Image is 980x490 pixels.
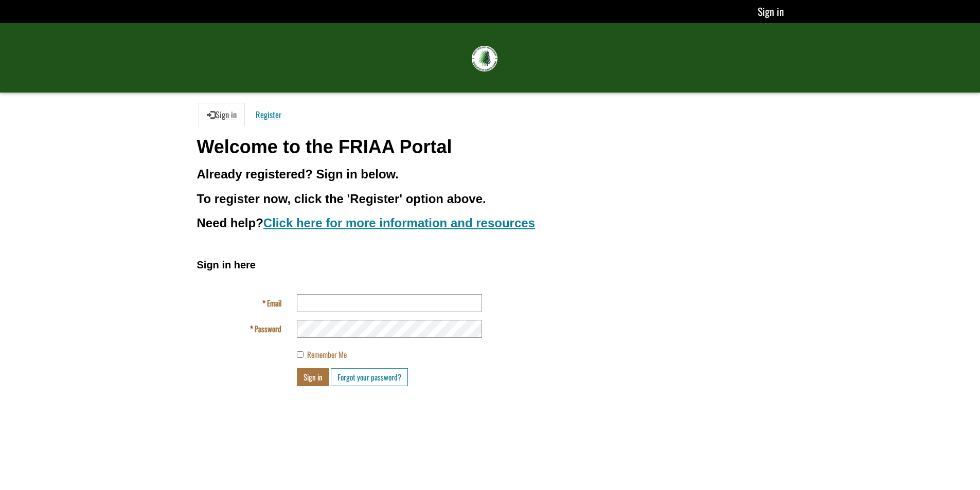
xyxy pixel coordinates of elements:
span: Sign in here [197,259,256,270]
span: Remember Me [307,349,347,360]
h3: To register now, click the 'Register' option above. [197,192,783,206]
h1: Welcome to the FRIAA Portal [197,137,783,157]
a: Sign in [758,4,784,19]
span: Password [255,323,281,334]
button: Sign in [297,368,329,386]
a: Register [247,103,290,126]
a: Click here for more information and resources [263,216,535,230]
a: Sign in [199,103,245,126]
input: Remember Me [297,351,304,358]
h3: Need help? [197,216,783,230]
a: Forgot your password? [331,368,408,386]
span: Email [267,297,281,308]
h3: Already registered? Sign in below. [197,168,783,181]
img: FRIAA Submissions Portal [472,46,497,71]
